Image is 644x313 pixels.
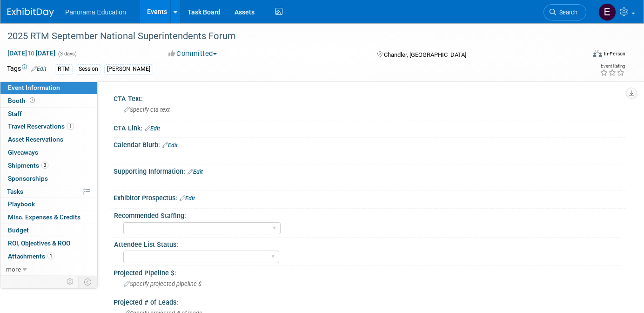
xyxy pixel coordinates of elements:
[114,92,625,103] div: CTA Text:
[0,237,97,250] a: ROI, Objectives & ROO
[114,238,621,249] div: Attendee List Status:
[62,276,79,288] td: Personalize Event Tab Strip
[145,125,160,132] a: Edit
[79,276,98,288] td: Toggle Event Tabs
[8,175,48,182] span: Sponsorships
[0,146,97,159] a: Giveaways
[8,200,35,208] span: Playbook
[8,122,74,130] span: Travel Reservations
[57,51,77,57] span: (3 days)
[0,211,97,224] a: Misc. Expenses & Credits
[180,195,195,202] a: Edit
[604,50,625,57] div: In-Person
[114,121,625,133] div: CTA Link:
[0,159,97,172] a: Shipments3
[65,8,126,16] span: Panorama Education
[8,110,22,117] span: Staff
[0,198,97,211] a: Playbook
[47,252,54,259] span: 1
[104,64,153,74] div: [PERSON_NAME]
[114,191,625,203] div: Exhibitor Prospectus:
[8,239,70,247] span: ROI, Objectives & ROO
[0,263,97,276] a: more
[162,142,178,149] a: Edit
[6,265,21,273] span: more
[114,138,625,150] div: Calendar Blurb:
[8,252,54,260] span: Attachments
[114,209,621,220] div: Recommended Staffing:
[28,97,37,104] span: Booth not reserved yet
[384,51,466,58] span: Chandler, [GEOGRAPHIC_DATA]
[165,49,221,59] button: Committed
[543,4,586,20] a: Search
[0,172,97,185] a: Sponsorships
[7,64,47,75] td: Tags
[0,250,97,263] a: Attachments1
[124,106,170,113] span: Specify cta text
[8,162,48,169] span: Shipments
[593,50,602,57] img: Format-Inperson.png
[188,169,203,175] a: Edit
[7,188,23,195] span: Tasks
[41,162,48,169] span: 3
[0,224,97,237] a: Budget
[8,226,29,234] span: Budget
[114,295,625,307] div: Projected # of Leads:
[31,66,47,72] a: Edit
[114,266,625,278] div: Projected Pipeline $:
[0,120,97,133] a: Travel Reservations1
[8,149,38,156] span: Giveaways
[556,9,577,16] span: Search
[7,49,56,57] span: [DATE] [DATE]
[0,95,97,107] a: Booth
[76,64,101,74] div: Session
[8,213,80,221] span: Misc. Expenses & Credits
[534,48,626,62] div: Event Format
[600,64,625,68] div: Event Rating
[4,28,573,45] div: 2025 RTM September National Superintendents Forum
[0,133,97,146] a: Asset Reservations
[114,164,625,177] div: Supporting Information:
[124,280,201,287] span: Specify projected pipeline $
[8,136,63,143] span: Asset Reservations
[0,108,97,120] a: Staff
[0,82,97,94] a: Event Information
[8,97,37,104] span: Booth
[0,185,97,198] a: Tasks
[27,49,36,57] span: to
[7,8,54,17] img: ExhibitDay
[8,84,60,91] span: Event Information
[598,3,616,21] img: External Events Calendar
[67,123,74,130] span: 1
[55,64,73,74] div: RTM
